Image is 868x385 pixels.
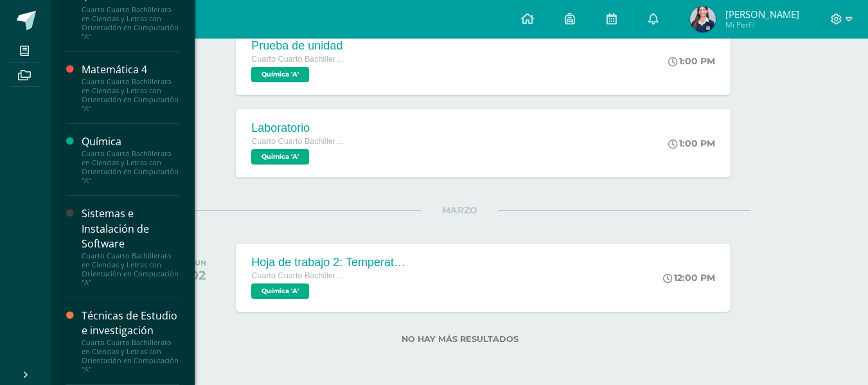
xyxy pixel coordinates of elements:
[82,5,179,41] div: Cuarto Cuarto Bachillerato en Ciencias y Letras con Orientación en Computación "A"
[251,39,348,53] div: Prueba de unidad
[251,149,309,165] span: Química 'A'
[82,309,179,338] div: Técnicas de Estudio e investigación
[82,251,179,287] div: Cuarto Cuarto Bachillerato en Ciencias y Letras con Orientación en Computación "A"
[82,149,179,185] div: Cuarto Cuarto Bachillerato en Ciencias y Letras con Orientación en Computación "A"
[82,77,179,113] div: Cuarto Cuarto Bachillerato en Ciencias y Letras con Orientación en Computación "A"
[251,55,348,64] span: Cuarto Cuarto Bachillerato en Ciencias y Letras con Orientación en Computación
[421,204,498,216] span: MARZO
[668,138,715,149] div: 1:00 PM
[82,206,179,287] a: Sistemas e Instalación de SoftwareCuarto Cuarto Bachillerato en Ciencias y Letras con Orientación...
[82,62,179,77] div: Matemática 4
[82,309,179,374] a: Técnicas de Estudio e investigaciónCuarto Cuarto Bachillerato en Ciencias y Letras con Orientació...
[190,267,206,283] div: 02
[725,19,799,30] span: Mi Perfil
[82,134,179,149] div: Química
[251,67,309,82] span: Química 'A'
[169,334,750,344] label: No hay más resultados
[251,283,309,299] span: Química 'A'
[82,134,179,185] a: QuímicaCuarto Cuarto Bachillerato en Ciencias y Letras con Orientación en Computación "A"
[251,121,348,135] div: Laboratorio
[82,206,179,251] div: Sistemas e Instalación de Software
[190,258,206,267] div: LUN
[251,137,348,146] span: Cuarto Cuarto Bachillerato en Ciencias y Letras con Orientación en Computación
[668,55,715,67] div: 1:00 PM
[725,8,799,21] span: [PERSON_NAME]
[251,256,405,269] div: Hoja de trabajo 2: Temperatura
[690,6,716,32] img: 5a8423cc4ee1eb28b8038e3153c80471.png
[82,338,179,374] div: Cuarto Cuarto Bachillerato en Ciencias y Letras con Orientación en Computación "A"
[251,271,348,280] span: Cuarto Cuarto Bachillerato en Ciencias y Letras con Orientación en Computación
[82,62,179,113] a: Matemática 4Cuarto Cuarto Bachillerato en Ciencias y Letras con Orientación en Computación "A"
[663,272,715,283] div: 12:00 PM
